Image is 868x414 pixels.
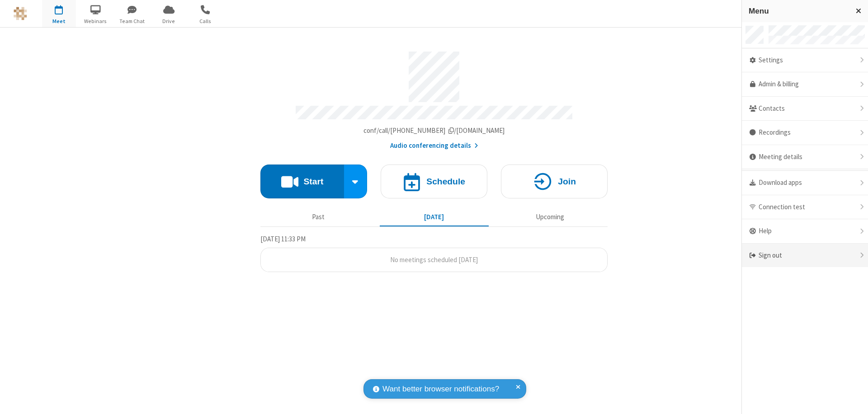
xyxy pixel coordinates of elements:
div: Download apps [742,171,868,195]
button: Audio conferencing details [390,141,478,151]
button: Join [501,165,608,198]
a: Admin & billing [742,72,868,97]
div: Help [742,219,868,244]
span: Drive [152,17,186,25]
div: Connection test [742,195,868,220]
span: No meetings scheduled [DATE] [390,255,478,264]
button: Schedule [381,165,487,198]
div: Sign out [742,244,868,268]
span: Webinars [79,17,113,25]
button: Copy my meeting room linkCopy my meeting room link [363,126,505,136]
section: Today's Meetings [260,234,608,273]
div: Contacts [742,97,868,121]
section: Account details [260,45,608,151]
span: Want better browser notifications? [382,383,499,395]
span: Team Chat [115,17,149,25]
h4: Join [558,177,576,186]
span: Meet [42,17,76,25]
div: Settings [742,48,868,73]
span: Copy my meeting room link [363,126,505,135]
h4: Start [303,177,323,186]
img: QA Selenium DO NOT DELETE OR CHANGE [14,7,27,20]
div: Meeting details [742,145,868,169]
button: Start [260,165,344,198]
button: [DATE] [380,208,489,226]
h3: Menu [749,7,848,15]
button: Past [264,208,373,226]
h4: Schedule [426,177,465,186]
span: [DATE] 11:33 PM [260,235,306,243]
span: Calls [189,17,222,25]
button: Upcoming [495,208,604,226]
div: Recordings [742,121,868,145]
div: Start conference options [344,165,368,198]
